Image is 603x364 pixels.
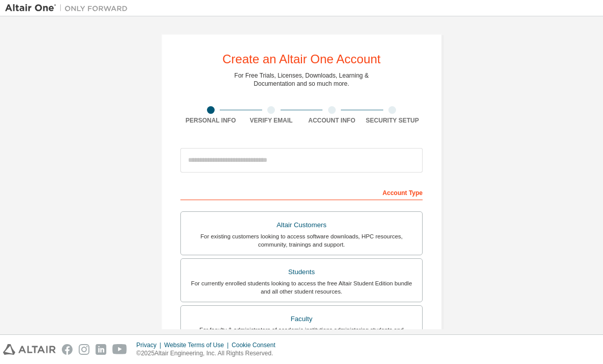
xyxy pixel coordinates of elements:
div: For faculty & administrators of academic institutions administering students and accessing softwa... [187,326,416,342]
div: Privacy [136,341,164,349]
img: youtube.svg [112,344,127,355]
div: Faculty [187,312,416,326]
div: Security Setup [362,116,423,125]
img: linkedin.svg [96,344,106,355]
img: altair_logo.svg [3,344,56,355]
img: instagram.svg [79,344,89,355]
div: Account Info [301,116,362,125]
div: Verify Email [241,116,302,125]
div: Cookie Consent [231,341,281,349]
img: Altair One [5,3,133,13]
div: For Free Trials, Licenses, Downloads, Learning & Documentation and so much more. [235,71,369,88]
div: For currently enrolled students looking to access the free Altair Student Edition bundle and all ... [187,279,416,296]
div: Website Terms of Use [164,341,231,349]
div: For existing customers looking to access software downloads, HPC resources, community, trainings ... [187,232,416,249]
div: Personal Info [180,116,241,125]
div: Account Type [180,184,423,200]
div: Create an Altair One Account [222,53,381,65]
img: facebook.svg [62,344,73,355]
div: Students [187,265,416,279]
p: © 2025 Altair Engineering, Inc. All Rights Reserved. [136,349,282,358]
div: Altair Customers [187,218,416,232]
